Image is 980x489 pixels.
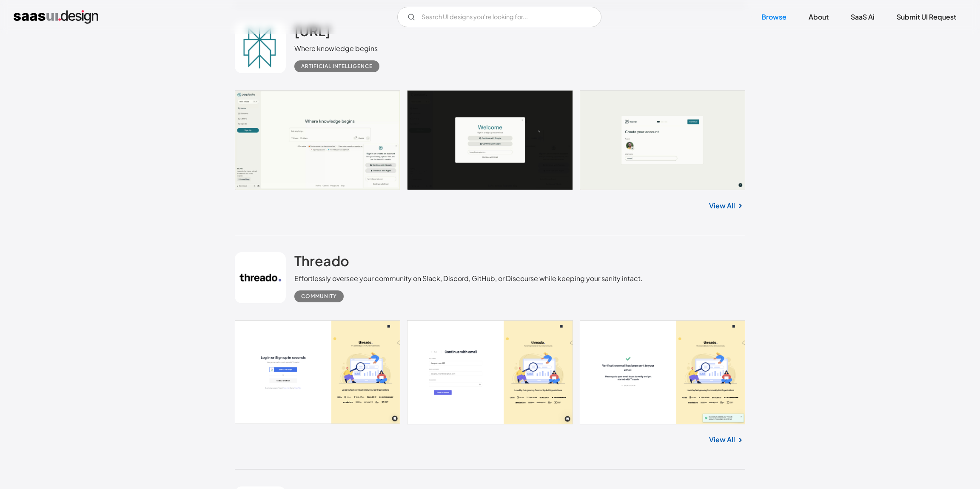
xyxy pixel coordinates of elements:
form: Email Form [397,7,601,27]
div: Artificial Intelligence [301,61,373,71]
h2: Threado [294,252,349,269]
a: SaaS Ai [840,8,885,26]
a: About [798,8,839,26]
div: Effortlessly oversee your community on Slack, Discord, GitHub, or Discourse while keeping your sa... [294,273,643,284]
a: Browse [751,8,797,26]
input: Search UI designs you're looking for... [397,7,601,27]
a: Submit UI Request [886,8,966,26]
a: Threado [294,252,349,273]
a: View All [709,201,735,211]
a: View All [709,435,735,445]
div: Community [301,291,337,301]
div: Where knowledge begins [294,43,386,54]
a: home [14,10,98,24]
